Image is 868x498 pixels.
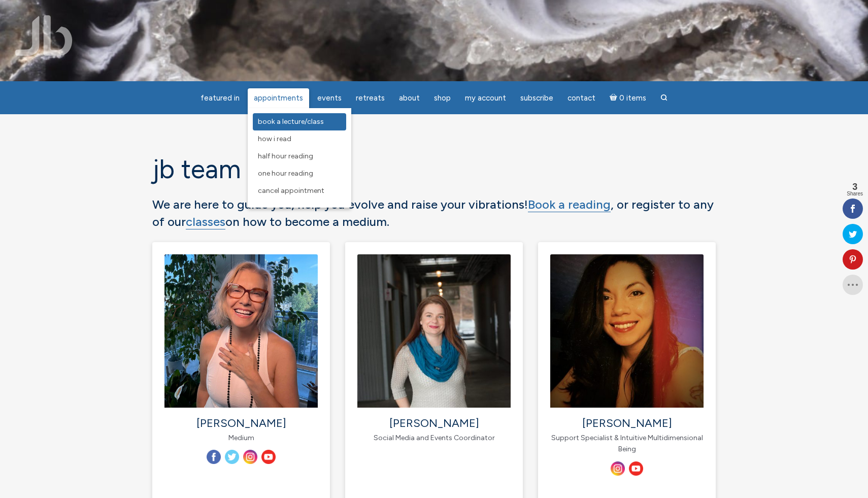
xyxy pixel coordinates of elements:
img: Jamie Butler [164,254,318,408]
a: Subscribe [514,88,559,108]
a: classes [186,214,225,229]
a: About [393,88,426,108]
a: Cart0 items [604,87,652,108]
a: Appointments [248,88,309,108]
span: One Hour Reading [258,169,313,178]
span: My Account [465,93,506,103]
p: Medium [164,433,318,444]
span: How I Read [258,135,291,143]
img: YouTube [261,450,276,464]
a: Book a Lecture/Class [253,113,346,130]
span: Appointments [254,93,303,103]
a: Half Hour Reading [253,148,346,165]
a: One Hour Reading [253,165,346,182]
span: Book a Lecture/Class [258,117,324,126]
a: Retreats [350,88,391,108]
img: Instagram [243,450,257,464]
span: 0 items [619,94,646,102]
span: featured in [201,93,240,103]
span: Shop [434,93,451,103]
span: Shares [847,191,863,196]
p: Support Specialist & Intuitive Multidimensional Being [550,433,704,455]
a: [PERSON_NAME] [196,416,286,430]
img: Twitter [225,450,239,464]
a: How I Read [253,130,346,148]
img: Facebook [207,450,221,464]
a: Cancel Appointment [253,182,346,200]
a: [PERSON_NAME] [389,416,479,430]
img: Jamie Butler. The Everyday Medium [15,15,73,56]
span: Contact [567,93,595,103]
i: Cart [610,93,619,103]
img: Sara Reheis [550,254,704,408]
span: About [399,93,420,103]
a: featured in [194,88,246,108]
img: Instagram [611,461,625,476]
a: [PERSON_NAME] [582,416,672,430]
h5: We are here to guide you, help you evolve and raise your vibrations! , or register to any of our ... [152,196,716,230]
a: Shop [428,88,457,108]
a: Events [311,88,348,108]
img: YouTube [629,461,643,476]
span: Retreats [356,93,385,103]
a: Book a reading [528,197,611,212]
span: Events [317,93,342,103]
img: Colleen Zeigler [357,254,511,408]
span: 3 [847,182,863,191]
a: My Account [459,88,512,108]
span: Half Hour Reading [258,152,313,160]
a: Contact [561,88,602,108]
span: Subscribe [520,93,553,103]
span: Cancel Appointment [258,186,324,195]
h1: JB Team [152,155,716,184]
p: Social Media and Events Coordinator [357,433,511,444]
